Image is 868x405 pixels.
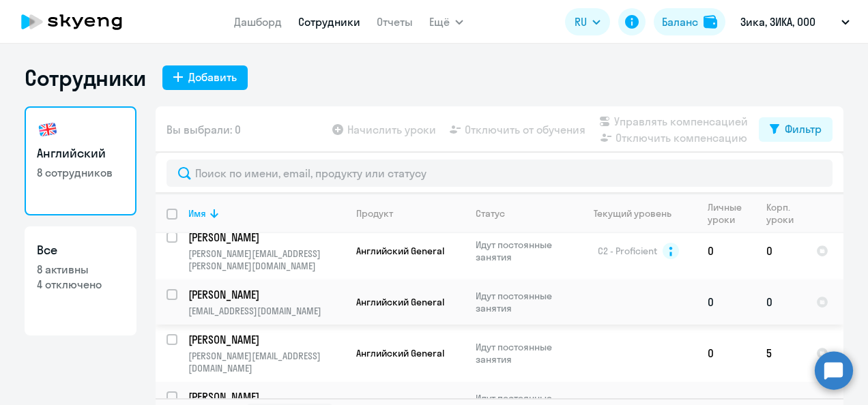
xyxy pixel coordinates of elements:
div: Текущий уровень [594,207,671,220]
div: Корп. уроки [766,201,805,226]
div: Имя [188,207,345,220]
a: [PERSON_NAME] [188,332,345,347]
p: [EMAIL_ADDRESS][DOMAIN_NAME] [188,305,345,317]
td: 5 [755,325,805,382]
span: Английский General [356,347,444,359]
p: Идут постоянные занятия [476,341,569,365]
a: [PERSON_NAME] [188,389,345,404]
td: 0 [755,280,805,325]
button: Ещё [429,8,463,35]
img: english [37,119,59,140]
div: Корп. уроки [766,201,796,226]
a: Все8 активны4 отключено [25,226,136,335]
input: Поиск по имени, email, продукту или статусу [167,160,833,187]
h1: Сотрудники [25,64,146,91]
button: Балансbalance [654,8,725,35]
button: Зика, ЗИКА, ООО [734,5,856,38]
p: 4 отключено [37,277,124,292]
div: Фильтр [785,121,822,137]
div: Баланс [662,14,698,30]
a: Английский8 сотрудников [25,106,136,215]
a: [PERSON_NAME] [188,230,345,245]
td: 0 [697,222,755,280]
p: [PERSON_NAME] [188,287,343,302]
div: Статус [476,207,505,220]
p: [PERSON_NAME][EMAIL_ADDRESS][DOMAIN_NAME] [188,350,345,374]
div: Продукт [356,207,464,220]
span: Вы выбрали: 0 [167,121,241,138]
p: [PERSON_NAME] [188,332,343,347]
span: RU [575,14,587,30]
p: Зика, ЗИКА, ООО [740,14,815,30]
td: 0 [697,325,755,382]
p: 8 активны [37,262,124,277]
button: Фильтр [759,117,833,142]
span: C2 - Proficient [598,245,657,257]
a: Дашборд [234,15,282,29]
div: Имя [188,207,206,220]
h3: Английский [37,145,124,162]
p: Идут постоянные занятия [476,239,569,263]
div: Личные уроки [708,201,755,226]
div: Статус [476,207,569,220]
p: [PERSON_NAME][EMAIL_ADDRESS][PERSON_NAME][DOMAIN_NAME] [188,247,345,272]
button: RU [565,8,610,35]
div: Продукт [356,207,393,220]
td: 0 [697,280,755,325]
p: 8 сотрудников [37,165,124,180]
a: Отчеты [377,15,413,29]
span: Английский General [356,296,444,308]
p: [PERSON_NAME] [188,230,343,245]
p: [PERSON_NAME] [188,389,343,404]
span: Английский General [356,245,444,257]
div: Добавить [188,69,237,85]
img: balance [704,15,717,29]
h3: Все [37,241,124,259]
button: Добавить [162,65,248,90]
a: Сотрудники [298,15,360,29]
span: Ещё [429,14,450,30]
p: Идут постоянные занятия [476,290,569,314]
td: 0 [755,222,805,280]
div: Личные уроки [708,201,746,226]
a: [PERSON_NAME] [188,287,345,302]
div: Текущий уровень [581,207,696,220]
